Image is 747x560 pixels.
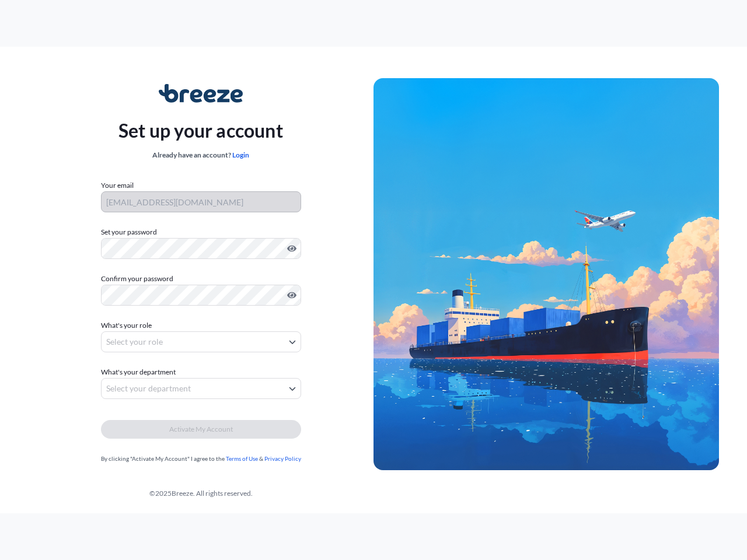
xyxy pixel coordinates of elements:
[118,149,283,161] div: Already have an account?
[169,423,233,435] span: Activate My Account
[106,336,163,348] span: Select your role
[101,273,301,285] label: Confirm your password
[373,78,719,471] img: Ship illustration
[287,290,296,300] button: Show password
[159,84,243,103] img: Breeze
[101,366,176,378] span: What's your department
[101,191,301,212] input: Your email address
[101,320,152,331] span: What's your role
[101,378,301,399] button: Select your department
[226,455,258,462] a: Terms of Use
[101,420,301,439] button: Activate My Account
[101,180,134,191] label: Your email
[28,488,373,499] div: © 2025 Breeze. All rights reserved.
[232,150,249,159] a: Login
[101,331,301,352] button: Select your role
[287,244,296,253] button: Show password
[118,117,283,145] p: Set up your account
[264,455,301,462] a: Privacy Policy
[101,453,301,464] div: By clicking "Activate My Account" I agree to the &
[106,383,191,394] span: Select your department
[101,226,301,238] label: Set your password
